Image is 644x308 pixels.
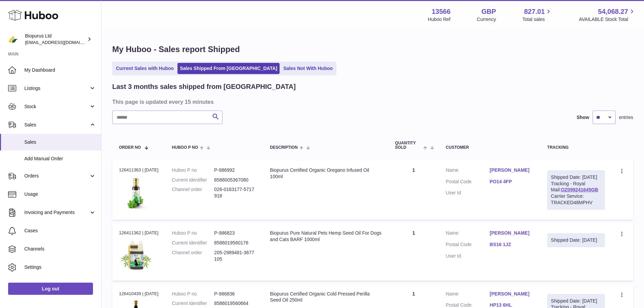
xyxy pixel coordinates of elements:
[24,139,96,145] span: Sales
[477,16,496,23] div: Currency
[446,179,490,187] dt: Postal Code
[428,16,451,23] div: Huboo Ref
[619,114,633,121] span: entries
[214,240,257,246] dd: 8586019560176
[551,193,601,206] div: Carrier Service: TRACKED48MPHV
[112,82,296,91] h2: Last 3 months sales shipped from [GEOGRAPHIC_DATA]
[172,230,214,236] dt: Huboo P no
[214,230,257,236] dd: P-986823
[24,156,96,162] span: Add Manual Order
[24,173,89,179] span: Orders
[270,230,382,243] div: Biopurus Pure Natural Pets Hemp Seed Oil For Dogs and Cats BARF 1000ml
[119,291,159,297] div: 126410439 | [DATE]
[214,167,257,173] dd: P-986992
[24,122,89,128] span: Sales
[25,40,99,45] span: [EMAIL_ADDRESS][DOMAIN_NAME]
[490,291,534,297] a: [PERSON_NAME]
[119,238,153,272] img: 135661717148907.jpg
[114,63,176,74] a: Current Sales with Huboo
[446,230,490,238] dt: Name
[446,253,490,259] dt: User Id
[172,291,214,297] dt: Huboo P no
[490,230,534,236] a: [PERSON_NAME]
[172,240,214,246] dt: Current identifier
[481,7,496,16] strong: GBP
[119,167,159,173] div: 126411363 | [DATE]
[490,167,534,173] a: [PERSON_NAME]
[24,103,89,110] span: Stock
[214,291,257,297] dd: P-986836
[490,241,534,248] a: BS16 1JZ
[177,63,280,74] a: Sales Shipped From [GEOGRAPHIC_DATA]
[524,7,545,16] span: 827.01
[432,7,451,16] strong: 13566
[25,33,86,46] div: Biopurus Ltd
[577,114,589,121] label: Show
[112,44,633,55] h1: My Huboo - Sales report Shipped
[270,291,382,304] div: Biopurus Certified Organic Cold Pressed Perilla Seed Oil 250ml
[172,177,214,183] dt: Current identifier
[214,300,257,307] dd: 8586019560664
[547,170,605,210] div: Tracking - Royal Mail:
[172,300,214,307] dt: Current identifier
[281,63,335,74] a: Sales Not With Huboo
[172,186,214,199] dt: Channel order
[490,179,534,185] a: PO14 4FP
[551,174,601,181] div: Shipped Date: [DATE]
[24,209,89,216] span: Invoicing and Payments
[172,167,214,173] dt: Huboo P no
[446,145,534,150] div: Customer
[561,187,598,192] a: OZ099241645GB
[388,223,439,280] td: 1
[270,145,298,150] span: Description
[270,167,382,180] div: Biopurus Certified Organic Oregano Infused Oil 100ml
[24,191,96,197] span: Usage
[522,7,552,23] a: 827.01 Total sales
[172,250,214,262] dt: Channel order
[8,34,18,44] img: internalAdmin-13566@internal.huboo.com
[214,186,257,199] dd: 026-0163177-5717918
[119,230,159,236] div: 126411362 | [DATE]
[8,283,93,295] a: Log out
[119,175,153,209] img: 135661716565866.jpg
[551,237,601,243] div: Shipped Date: [DATE]
[24,85,89,92] span: Listings
[551,298,601,304] div: Shipped Date: [DATE]
[214,250,257,262] dd: 205-2989481-3677105
[446,241,490,250] dt: Postal Code
[522,16,552,23] span: Total sales
[24,67,96,73] span: My Dashboard
[395,141,422,150] span: Quantity Sold
[24,264,96,270] span: Settings
[547,145,605,150] div: Tracking
[446,190,490,196] dt: User Id
[214,177,257,183] dd: 8588005367080
[388,160,439,220] td: 1
[24,246,96,252] span: Channels
[446,167,490,175] dt: Name
[579,16,636,23] span: AVAILABLE Stock Total
[112,98,631,105] h3: This page is updated every 15 minutes
[598,7,628,16] span: 54,068.27
[119,145,141,150] span: Order No
[172,145,198,150] span: Huboo P no
[24,228,96,234] span: Cases
[446,291,490,299] dt: Name
[579,7,636,23] a: 54,068.27 AVAILABLE Stock Total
